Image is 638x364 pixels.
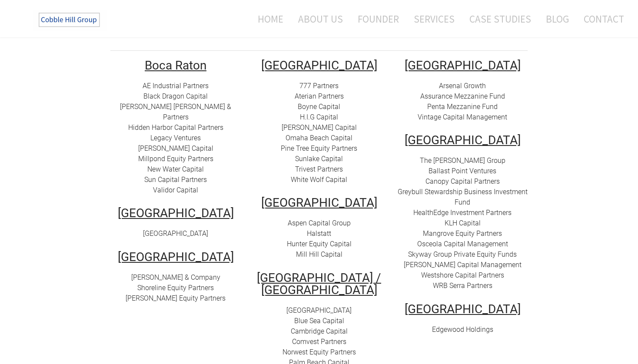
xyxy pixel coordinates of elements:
a: Pine Tree Equity Partners [281,144,357,152]
a: Black Dragon Capital [143,92,208,100]
a: Validor Capital [153,186,198,194]
a: H.I.G Capital [300,113,338,121]
a: Vintage Capital Management [418,113,507,121]
a: Norwest Equity Partners [282,348,356,356]
span: ​​ [445,219,481,227]
a: Contact [577,7,624,30]
a: Home [245,7,290,30]
a: Aspen Capital Group [288,219,351,227]
a: Services [407,7,461,30]
a: New Water Capital [147,165,204,173]
u: [GEOGRAPHIC_DATA] [118,250,234,264]
a: Greybull Stewardship Business Investment Fund [398,188,528,206]
a: Halstatt [307,229,331,238]
a: About Us [292,7,349,30]
a: Aterian Partners [295,92,344,100]
a: White Wolf Capital [291,175,347,184]
a: Assurance Mezzanine Fund [420,92,505,100]
a: 777 Partners [299,82,339,90]
a: Canopy Capital Partners [425,177,500,185]
a: KLH Capital [445,219,481,227]
a: AE Industrial Partners [143,82,209,90]
u: [GEOGRAPHIC_DATA] [261,195,377,210]
a: Skyway Group Private Equity Funds [408,250,517,258]
a: [PERSON_NAME] Capital Management [404,261,522,269]
a: Shoreline Equity Partners [137,284,214,292]
a: Sun Capital Partners [144,175,207,184]
a: Hunter Equity Capital [287,240,352,248]
u: [GEOGRAPHIC_DATA] [405,302,521,316]
u: Boca Raton [145,58,206,73]
a: The [PERSON_NAME] Group [420,156,505,165]
a: ​Mangrove Equity Partners [423,229,502,238]
u: [GEOGRAPHIC_DATA] [118,206,234,220]
a: Boyne Capital [298,103,340,111]
font: C [292,338,296,346]
a: Blog [539,7,575,30]
a: [PERSON_NAME] Capital [138,144,213,152]
a: [GEOGRAPHIC_DATA] [286,306,352,314]
img: The Cobble Hill Group LLC [33,9,107,31]
u: [GEOGRAPHIC_DATA] / [GEOGRAPHIC_DATA] [257,271,381,297]
a: WRB Serra Partners [433,281,492,290]
u: [GEOGRAPHIC_DATA] [405,133,521,147]
a: Case Studies [463,7,538,30]
u: ​[GEOGRAPHIC_DATA] [405,58,521,73]
a: [GEOGRAPHIC_DATA] [143,229,208,238]
a: Arsenal Growth [439,82,486,90]
a: [PERSON_NAME] Capital [282,123,357,132]
a: Millpond Equity Partners [138,155,213,163]
a: Trivest Partners [295,165,343,173]
a: [PERSON_NAME] & Company [131,273,220,281]
a: Blue Sea Capital [294,317,344,325]
a: Ballast Point Ventures [429,167,496,175]
u: [GEOGRAPHIC_DATA] [261,58,377,73]
a: Edgewood Holdings [432,325,493,334]
a: Sunlake Capital [295,155,343,163]
a: Westshore Capital Partners [421,271,504,279]
a: [PERSON_NAME] Equity Partners [126,294,226,302]
a: Mill Hill Capital [296,250,342,258]
a: Cambridge Capital [291,327,348,335]
a: Penta Mezzanine Fund [427,103,498,111]
a: Omaha Beach Capital [286,134,352,142]
a: HealthEdge Investment Partners [413,208,512,217]
a: Founder [351,7,405,30]
a: [PERSON_NAME] [PERSON_NAME] & Partners [120,103,231,121]
a: Comvest Partners [292,338,346,346]
a: Osceola Capital Management [417,240,508,248]
a: Hidden Harbor Capital Partners [128,123,223,132]
a: Legacy Ventures [150,134,201,142]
